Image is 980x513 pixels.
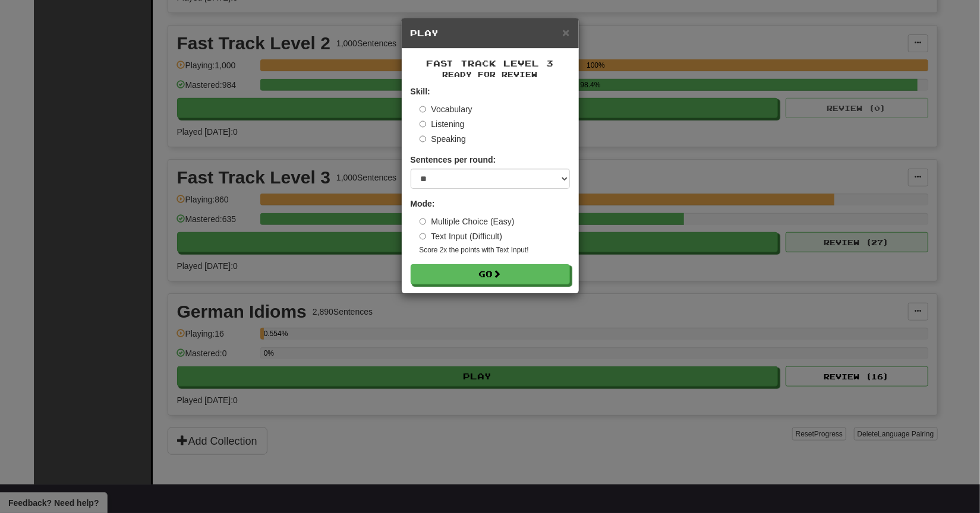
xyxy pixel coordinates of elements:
input: Vocabulary [420,106,427,113]
small: Ready for Review [411,69,570,80]
label: Sentences per round: [411,154,496,166]
input: Multiple Choice (Easy) [420,218,427,225]
small: Score 2x the points with Text Input ! [420,245,570,255]
span: Fast Track Level 3 [427,58,554,68]
label: Multiple Choice (Easy) [420,216,515,227]
input: Text Input (Difficult) [420,233,427,240]
label: Text Input (Difficult) [420,230,503,242]
span: × [562,26,569,39]
input: Speaking [420,135,427,142]
input: Listening [420,121,427,128]
strong: Skill: [411,87,430,96]
label: Listening [420,118,465,130]
button: Close [562,26,569,39]
button: Go [411,264,570,284]
label: Vocabulary [420,103,472,115]
h5: Play [411,27,570,39]
label: Speaking [420,133,466,145]
strong: Mode: [411,199,435,208]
